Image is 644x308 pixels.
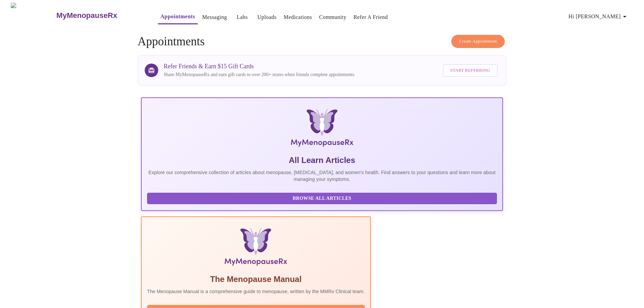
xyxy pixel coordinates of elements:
a: MyMenopauseRx [55,4,144,27]
a: Start Referring [441,61,499,80]
span: Start Referring [450,67,490,74]
span: Browse All Articles [154,194,490,203]
p: The Menopause Manual is a comprehensive guide to menopause, written by the MMRx Clinical team. [147,288,365,295]
button: Medications [281,10,315,24]
a: Browse All Articles [147,195,499,201]
img: MyMenopauseRx Logo [201,109,443,149]
button: Messaging [199,10,230,24]
a: Refer a Friend [354,13,388,22]
button: Uploads [255,10,279,24]
a: Messaging [202,13,227,22]
img: Menopause Manual [182,228,330,268]
button: Browse All Articles [147,193,497,205]
a: Uploads [257,13,277,22]
a: Labs [237,13,248,22]
img: MyMenopauseRx Logo [11,3,55,28]
button: Appointments [158,10,198,24]
button: Start Referring [443,64,498,77]
button: Hi [PERSON_NAME] [566,10,631,23]
button: Community [316,10,349,24]
h3: MyMenopauseRx [56,11,117,20]
button: Create Appointment [451,35,505,48]
span: Hi [PERSON_NAME] [569,12,629,21]
button: Refer a Friend [351,10,391,24]
p: Share MyMenopauseRx and earn gift cards to over 200+ stores when friends complete appointments [164,71,354,78]
a: Appointments [161,12,195,21]
a: Community [319,13,347,22]
h5: The Menopause Manual [147,274,365,285]
a: Medications [284,13,312,22]
h5: All Learn Articles [147,155,497,166]
h4: Appointments [138,35,506,48]
span: Create Appointment [459,38,497,45]
button: Labs [231,10,253,24]
h3: Refer Friends & Earn $15 Gift Cards [164,63,354,70]
p: Explore our comprehensive collection of articles about menopause, [MEDICAL_DATA], and women's hea... [147,169,497,183]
